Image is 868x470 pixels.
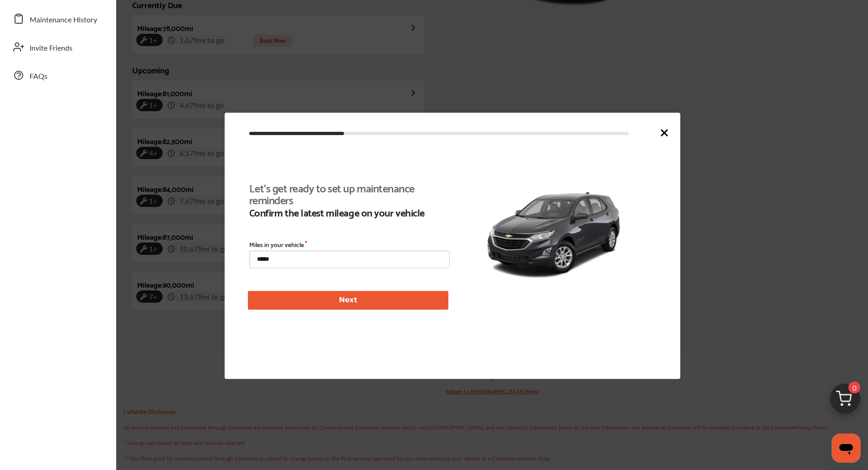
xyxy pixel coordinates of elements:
b: Confirm the latest mileage on your vehicle [249,207,444,218]
a: Maintenance History [8,7,107,31]
a: FAQs [8,63,107,87]
label: Miles in your vehicle [249,241,450,248]
span: Invite Friends [30,42,72,54]
span: Maintenance History [30,14,97,26]
button: Next [248,291,448,310]
b: Let's get ready to set up maintenance reminders [249,182,444,206]
span: FAQs [30,71,47,83]
a: Invite Friends [8,35,107,59]
img: cart_icon.3d0951e8.svg [823,379,867,423]
iframe: Button to launch messaging window [832,434,861,463]
span: 0 [848,382,860,393]
img: 11999_st0640_046.jpg [482,179,625,286]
